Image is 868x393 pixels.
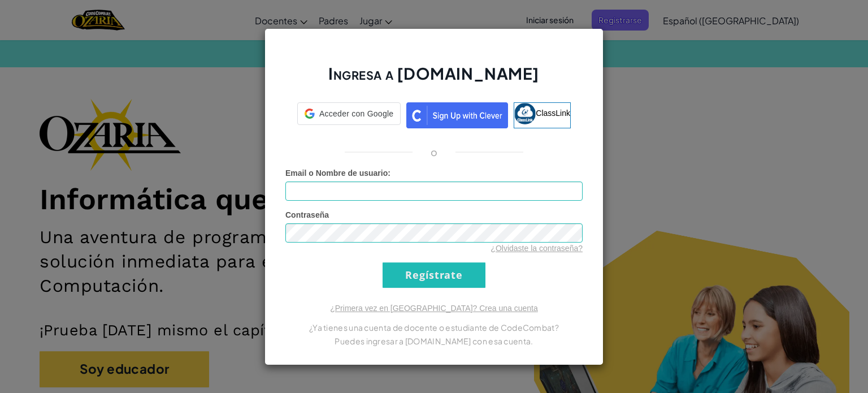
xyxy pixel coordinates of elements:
label: : [285,167,390,179]
img: classlink-logo-small.png [514,103,536,124]
span: Email o Nombre de usuario [285,169,388,178]
div: Acceder con Google [297,102,401,125]
p: ¿Ya tienes una cuenta de docente o estudiante de CodeCombat? [285,321,583,334]
a: Acceder con Google [297,102,401,128]
span: ClassLink [536,108,570,117]
p: Puedes ingresar a [DOMAIN_NAME] con esa cuenta. [285,334,583,348]
span: Contraseña [285,210,329,219]
span: Acceder con Google [319,108,393,119]
a: ¿Primera vez en [GEOGRAPHIC_DATA]? Crea una cuenta [330,304,538,313]
img: clever_sso_button@2x.png [406,102,508,128]
h2: Ingresa a [DOMAIN_NAME] [285,63,583,96]
a: ¿Olvidaste la contraseña? [491,244,583,253]
input: Regístrate [383,262,485,288]
p: o [431,145,437,159]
